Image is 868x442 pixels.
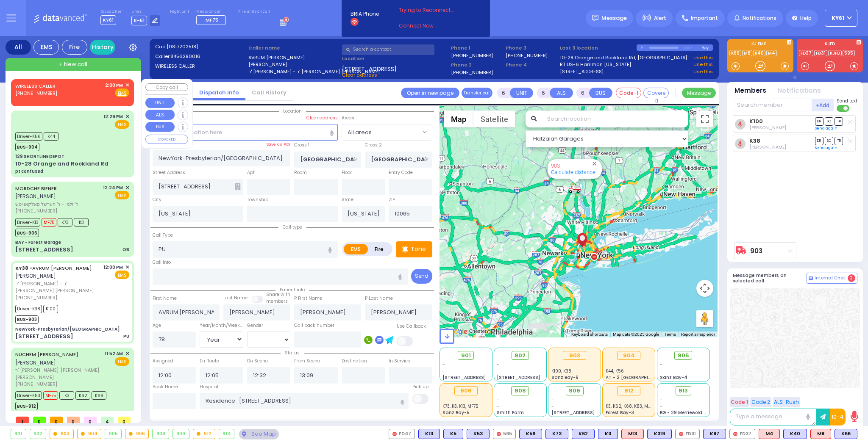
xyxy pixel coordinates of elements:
[693,68,713,75] a: Use this
[678,351,689,360] span: 905
[170,53,200,60] span: 8456290016
[837,98,857,104] span: Send text
[506,52,548,58] label: [PHONE_NUMBER]
[294,142,309,149] label: Cross 1
[15,143,39,151] span: BUS-904
[411,245,426,254] p: Tone
[545,429,568,439] div: BLS
[247,322,263,329] label: Gender
[15,315,39,324] span: BUS-903
[773,397,800,407] button: ALS-Rush
[679,387,688,395] span: 913
[800,14,812,22] span: Help
[219,429,234,439] div: 913
[551,403,554,409] span: -
[442,362,445,368] span: -
[33,40,59,55] div: EMS
[342,115,354,122] label: Areas
[696,280,713,297] button: Map camera controls
[399,6,466,14] span: Trying to Reconnect...
[617,351,640,360] div: 904
[15,265,32,271] span: KY38 -
[92,391,106,400] span: K68
[810,429,831,439] div: ALS KJ
[118,417,131,423] span: 0
[33,417,46,423] span: 0
[294,358,320,365] label: From Scene
[294,295,322,302] label: P First Name
[443,429,463,439] div: K5
[15,280,100,294] span: ר' [PERSON_NAME] - ר' [PERSON_NAME] [PERSON_NAME]
[266,298,288,304] span: members
[15,83,56,89] a: WIRELESS CALLER
[279,108,306,114] span: Location
[266,291,290,298] small: Share with
[101,417,114,423] span: 4
[703,429,726,439] div: BLS
[660,368,662,374] span: -
[200,322,243,329] div: Year/Month/Week/Day
[643,88,669,98] button: Covered
[590,160,598,168] button: Close
[660,403,662,409] span: -
[266,141,290,147] label: Save as POI
[835,117,843,125] span: TR
[497,403,499,409] span: -
[105,351,123,357] span: 11:52 AM
[173,429,189,439] div: 909
[461,351,471,360] span: 901
[155,53,246,60] label: Caller:
[848,274,855,282] span: 2
[16,417,29,423] span: 1
[412,384,428,390] label: Pick up
[247,196,268,203] label: Township
[342,196,353,203] label: State
[365,295,393,302] label: P Last Name
[551,169,595,175] a: Calculate distance
[247,169,255,176] label: Apt
[105,429,121,439] div: 905
[563,351,586,360] div: 903
[389,196,395,203] label: ZIP
[815,117,823,125] span: DR
[550,88,573,98] button: ALS
[825,117,833,125] span: SO
[830,409,846,425] button: 10-4
[15,359,56,366] span: [PERSON_NAME]
[125,350,129,357] span: ✕
[153,232,173,239] label: Call Type
[11,429,26,439] div: 901
[749,138,760,144] a: K38
[660,409,707,416] span: BG - 29 Merriewold S.
[727,42,793,48] label: KJ EMS...
[342,358,367,365] label: Destination
[497,368,499,374] span: -
[442,403,479,409] span: K73, K3, K13, MF75
[131,9,161,14] label: Lines
[348,128,372,137] span: All areas
[50,417,63,423] span: 0
[15,132,42,141] span: Driver-K56
[693,54,713,61] a: Use this
[342,65,397,72] span: [STREET_ADDRESS]
[392,432,397,436] img: red-radio-icon.svg
[825,137,833,145] span: SO
[696,110,713,127] button: Toggle fullscreen view
[78,429,101,439] div: 904
[30,429,46,439] div: 902
[351,10,379,18] span: BRIA Phone
[442,368,445,374] span: -
[606,368,624,374] span: K44, K56
[153,295,177,302] label: First Name
[654,14,666,22] span: Alert
[843,50,855,56] a: 595
[193,429,215,439] div: 912
[125,82,129,89] span: ✕
[200,384,218,390] label: Hospital
[759,429,780,439] div: ALS
[454,386,478,395] div: 906
[125,429,149,439] div: 906
[389,169,413,176] label: Entry Code
[815,137,823,145] span: DR
[399,22,466,30] a: Connect Now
